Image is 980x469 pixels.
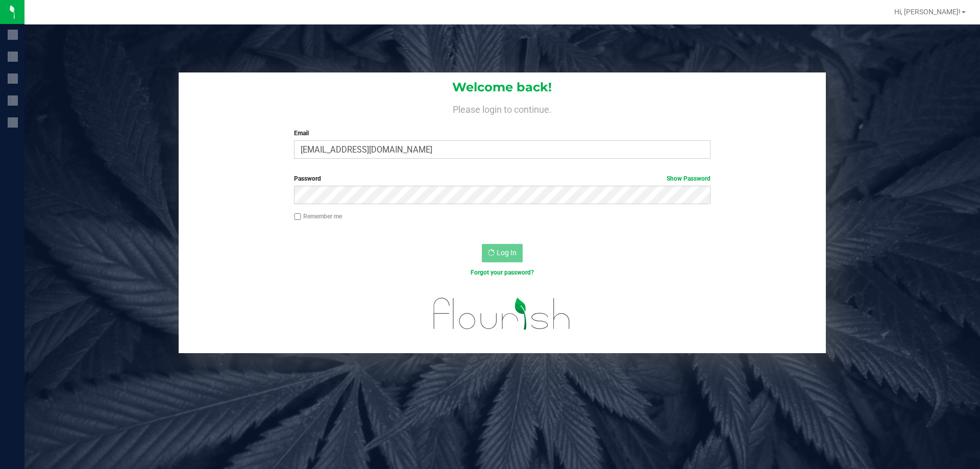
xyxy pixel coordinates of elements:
[471,269,534,276] a: Forgot your password?
[294,175,321,182] span: Password
[894,8,961,16] span: Hi, [PERSON_NAME]!
[667,175,710,182] a: Show Password
[294,212,342,221] label: Remember me
[421,288,583,340] img: flourish_logo.svg
[497,249,517,257] span: Log In
[294,213,301,220] input: Remember me
[179,81,826,94] h1: Welcome back!
[294,129,710,138] label: Email
[179,102,826,114] h4: Please login to continue.
[482,244,523,262] button: Log In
